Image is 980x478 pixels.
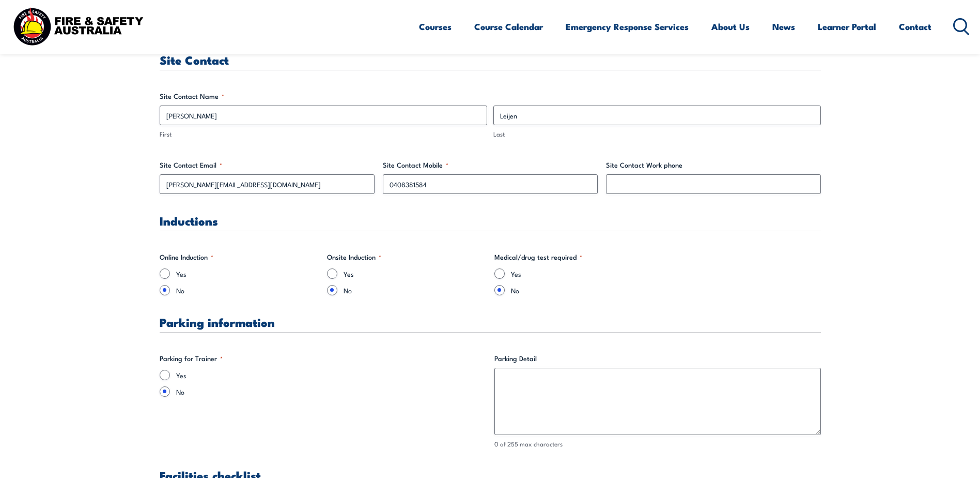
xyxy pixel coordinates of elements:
label: Site Contact Work phone [606,160,821,170]
label: No [176,386,486,397]
a: Learner Portal [818,13,876,40]
a: Contact [899,13,931,40]
a: Courses [419,13,452,40]
legend: Site Contact Name [160,91,224,101]
label: Last [493,129,821,139]
label: Site Contact Email [160,160,375,170]
label: Yes [511,268,654,279]
legend: Onsite Induction [327,252,381,262]
h3: Inductions [160,215,821,227]
legend: Parking for Trainer [160,353,223,364]
label: Yes [176,370,486,380]
legend: Medical/drug test required [494,252,582,262]
h3: Parking information [160,316,821,328]
a: News [772,13,795,40]
label: No [511,285,654,295]
label: Site Contact Mobile [383,160,598,170]
label: Parking Detail [494,353,821,364]
a: Emergency Response Services [566,13,689,40]
a: About Us [711,13,750,40]
label: No [344,285,486,295]
a: Course Calendar [474,13,543,40]
div: 0 of 255 max characters [494,439,821,449]
label: First [160,129,487,139]
label: Yes [344,268,486,279]
legend: Online Induction [160,252,213,262]
label: Yes [176,268,319,279]
h3: Site Contact [160,54,821,66]
label: No [176,285,319,295]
